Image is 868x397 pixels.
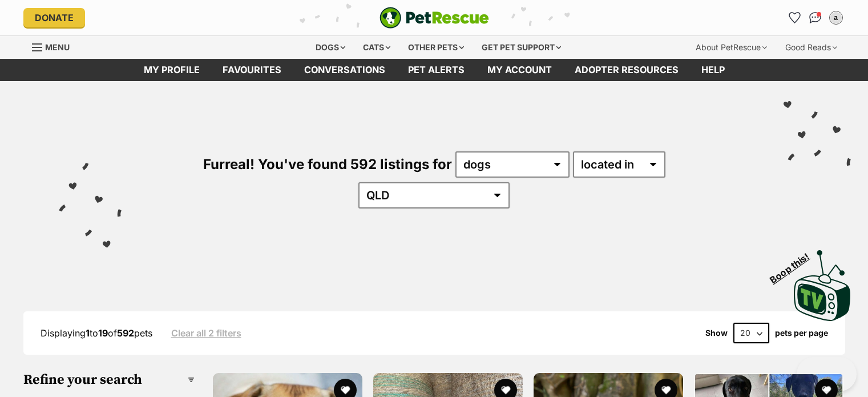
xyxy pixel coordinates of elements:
span: Furreal! You've found 592 listings for [203,156,452,173]
iframe: Help Scout Beacon - Open [797,357,857,391]
a: Conversations [806,9,825,27]
a: My profile [132,59,211,81]
ul: Account quick links [786,9,845,27]
a: Donate [23,8,85,27]
a: Pet alerts [397,59,476,81]
div: a [830,12,842,23]
a: Adopter resources [563,59,690,81]
a: Clear all 2 filters [171,328,241,338]
img: chat-41dd97257d64d25036548639549fe6c8038ab92f7586957e7f3b1b290dea8141.svg [809,12,821,23]
span: Displaying to of pets [41,327,152,339]
a: My account [476,59,563,81]
span: Show [705,328,728,338]
a: Favourites [211,59,293,81]
strong: 1 [86,327,90,339]
div: About PetRescue [688,36,775,59]
a: Favourites [786,9,804,27]
img: PetRescue TV logo [794,250,851,321]
img: logo-e224e6f780fb5917bec1dbf3a21bbac754714ae5b6737aabdf751b685950b380.svg [380,7,489,29]
strong: 592 [117,327,134,339]
a: PetRescue [380,7,489,29]
span: Boop this! [768,244,821,285]
span: Menu [45,42,70,52]
strong: 19 [98,327,108,339]
div: Dogs [308,36,353,59]
div: Get pet support [474,36,569,59]
label: pets per page [775,328,828,338]
div: Cats [355,36,398,59]
div: Other pets [400,36,472,59]
h3: Refine your search [23,372,195,388]
a: Boop this! [794,240,851,323]
button: My account [827,9,845,27]
a: Help [690,59,736,81]
a: Menu [32,36,78,57]
a: conversations [293,59,397,81]
div: Good Reads [777,36,845,59]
